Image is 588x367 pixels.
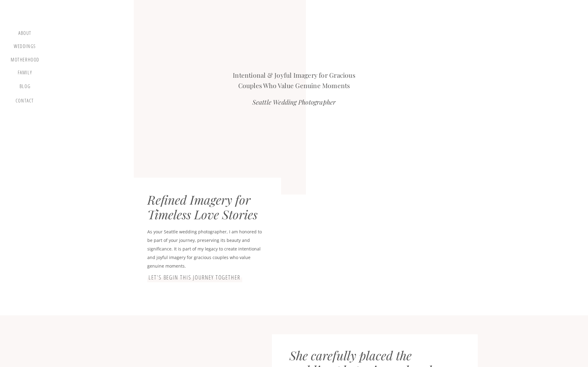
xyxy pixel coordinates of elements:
[16,30,34,38] a: about
[14,98,35,106] a: contact
[226,70,362,88] h2: Intentional & Joyful Imagery for Gracious Couples Who Value Genuine Moments
[13,43,36,51] a: Weddings
[11,57,40,64] a: motherhood
[147,228,267,264] p: As your Seattle wedding photographer, I am honored to be part of your journey, preserving its bea...
[13,70,36,78] a: Family
[16,83,34,92] a: blog
[252,98,336,106] i: Seattle Wedding Photographer
[147,192,270,221] div: Refined Imagery for Timeless Love Stories
[147,274,242,281] a: let's begin this journey together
